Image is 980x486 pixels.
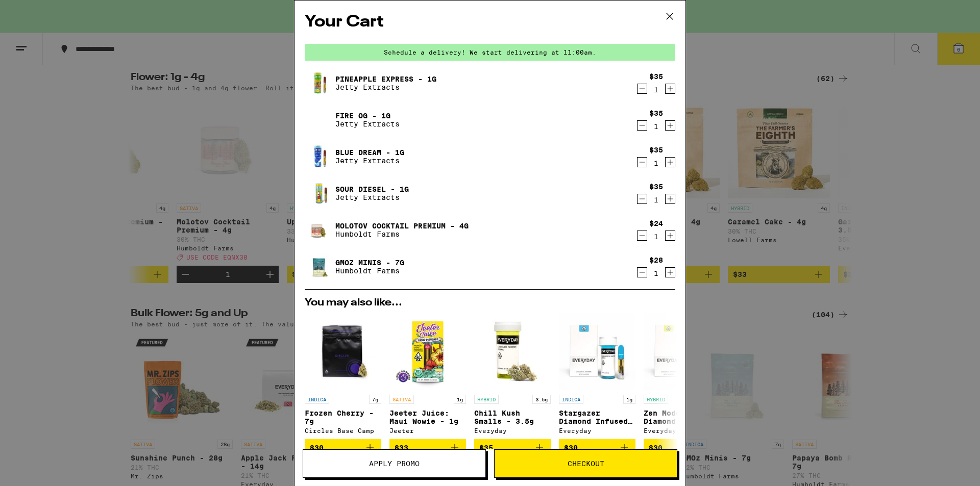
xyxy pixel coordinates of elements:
a: Open page for Chill Kush Smalls - 3.5g from Everyday [474,313,551,439]
button: Increment [665,194,675,204]
a: Fire OG - 1g [335,112,400,120]
div: $35 [649,183,663,191]
button: Checkout [494,449,677,478]
div: $28 [649,256,663,264]
p: Zen Mode OG Diamond Infused - 1g [644,409,720,425]
img: Everyday - Zen Mode OG Diamond Infused - 1g [644,313,720,390]
button: Add to bag [389,439,466,456]
div: $24 [649,219,663,227]
span: Hi. Need any help? [6,7,73,15]
div: $35 [649,109,663,117]
div: Everyday [559,427,635,434]
p: Jetty Extracts [335,120,400,128]
img: Everyday - Stargazer Diamond Infused - 1g [559,313,635,390]
p: Jetty Extracts [335,83,436,91]
button: Add to bag [305,439,381,456]
span: $33 [395,444,408,452]
div: 1 [649,86,663,94]
span: $30 [564,444,578,452]
img: Jeeter - Jeeter Juice: Maui Wowie - 1g [389,313,466,390]
div: 1 [649,122,663,131]
img: Fire OG - 1g [305,106,333,134]
img: Circles Base Camp - Frozen Cherry - 7g [305,313,381,390]
p: INDICA [305,395,329,404]
a: Sour Diesel - 1g [335,185,409,193]
img: Pineapple Express - 1g [305,69,333,97]
a: Molotov Cocktail Premium - 4g [335,222,469,230]
span: Checkout [568,460,604,467]
div: Schedule a delivery! We start delivering at 11:00am. [305,44,675,61]
img: Everyday - Chill Kush Smalls - 3.5g [474,313,551,390]
p: INDICA [559,395,583,404]
span: $30 [310,444,324,452]
p: 3.5g [532,395,551,404]
p: Stargazer Diamond Infused - 1g [559,409,635,425]
button: Decrement [637,84,647,94]
p: 1g [623,395,635,404]
p: 1g [454,395,466,404]
div: 1 [649,233,663,241]
p: Frozen Cherry - 7g [305,409,381,425]
a: Open page for Frozen Cherry - 7g from Circles Base Camp [305,313,381,439]
div: Everyday [644,427,720,434]
img: Blue Dream - 1g [305,142,333,171]
a: Open page for Zen Mode OG Diamond Infused - 1g from Everyday [644,313,720,439]
button: Decrement [637,157,647,167]
div: 1 [649,159,663,167]
button: Increment [665,231,675,241]
a: Blue Dream - 1g [335,148,404,157]
span: Apply Promo [369,460,420,467]
button: Add to bag [644,439,720,456]
button: Decrement [637,231,647,241]
div: $35 [649,72,663,81]
h2: You may also like... [305,298,675,308]
div: Circles Base Camp [305,427,381,434]
p: 7g [369,395,381,404]
p: HYBRID [644,395,668,404]
a: Pineapple Express - 1g [335,75,436,83]
a: GMOz Minis - 7g [335,259,404,267]
button: Increment [665,157,675,167]
a: Open page for Jeeter Juice: Maui Wowie - 1g from Jeeter [389,313,466,439]
p: Humboldt Farms [335,267,404,275]
p: Chill Kush Smalls - 3.5g [474,409,551,425]
p: Humboldt Farms [335,230,469,238]
p: Jetty Extracts [335,157,404,165]
button: Increment [665,267,675,277]
button: Add to bag [559,439,635,456]
button: Decrement [637,267,647,277]
button: Decrement [637,120,647,131]
span: $30 [649,444,663,452]
button: Increment [665,84,675,94]
p: Jeeter Juice: Maui Wowie - 1g [389,409,466,425]
button: Apply Promo [303,449,486,478]
div: 1 [649,196,663,204]
h2: Your Cart [305,11,675,34]
p: HYBRID [474,395,499,404]
img: Sour Diesel - 1g [305,179,333,208]
div: 1 [649,269,663,277]
button: Decrement [637,194,647,204]
span: $35 [479,444,493,452]
p: SATIVA [389,395,414,404]
img: GMOz Minis - 7g [305,252,333,281]
div: Everyday [474,427,551,434]
a: Open page for Stargazer Diamond Infused - 1g from Everyday [559,313,635,439]
button: Increment [665,120,675,131]
button: Add to bag [474,439,551,456]
img: Molotov Cocktail Premium - 4g [305,216,333,244]
p: Jetty Extracts [335,193,409,201]
div: Jeeter [389,427,466,434]
div: $35 [649,146,663,154]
